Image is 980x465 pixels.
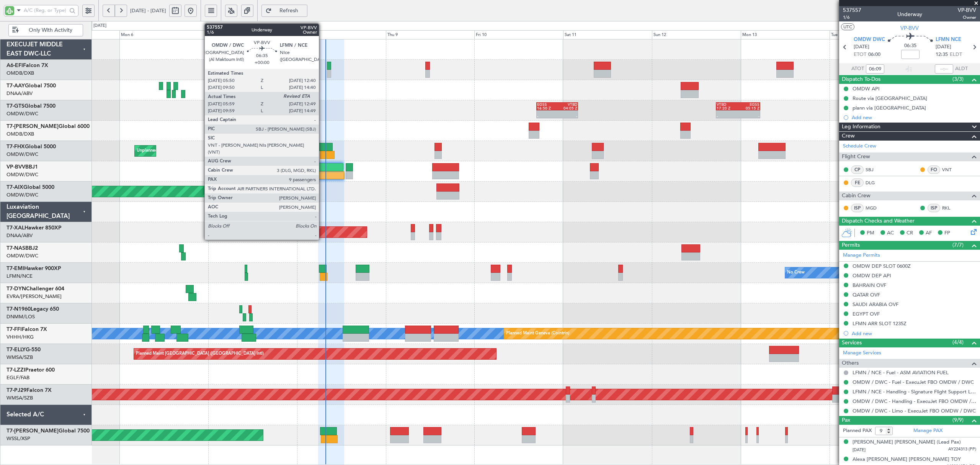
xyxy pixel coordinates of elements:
[7,367,25,373] span: T7-LZZI
[7,334,34,341] a: VHHH/HKG
[7,286,64,291] a: T7-DYNChallenger 604
[841,23,854,30] button: UTC
[897,10,922,18] div: Underway
[8,24,83,36] button: Only With Activity
[842,241,860,250] span: Permits
[854,51,866,59] span: ETOT
[7,273,33,280] a: LFMN/NCE
[7,327,47,332] a: T7-FFIFalcon 7X
[537,106,557,110] div: 16:50 Z
[7,286,26,291] span: T7-DYN
[557,115,578,118] div: -
[7,388,26,393] span: T7-PJ29
[137,145,250,157] div: Unplanned Maint [GEOGRAPHIC_DATA] (Al Maktoum Intl)
[866,179,883,186] a: DLG
[7,83,25,88] span: T7-AAY
[294,103,315,106] div: EGSS
[936,51,948,59] span: 12:35
[852,114,976,121] div: Add new
[717,103,738,106] div: VTBD
[787,267,805,278] div: No Crew
[738,106,759,110] div: 05:15 Z
[7,232,33,239] a: DNAA/ABV
[866,64,884,74] input: --:--
[7,347,41,352] a: T7-ELLYG-550
[717,115,738,118] div: -
[842,123,880,131] span: Leg Information
[958,6,976,14] span: VP-BVV
[738,115,759,118] div: -
[7,428,59,434] span: T7-[PERSON_NAME]
[7,395,33,401] a: WMSA/SZB
[7,70,34,77] a: OMDB/DXB
[952,75,964,83] span: (3/3)
[273,8,305,13] span: Refresh
[851,178,864,187] div: FE
[7,225,62,231] a: T7-XALHawker 850XP
[853,291,880,298] div: QATAR OVF
[853,301,898,308] div: SAUDI ARABIA OVF
[866,166,883,173] a: SBJ
[904,42,916,50] span: 06:35
[935,64,953,74] input: --:--
[210,226,291,238] div: [PERSON_NAME] ([PERSON_NAME] Intl)
[853,379,974,385] a: OMDW / DWC - Fuel - ExecuJet FBO OMDW / DWC
[851,204,864,212] div: ISP
[952,338,964,346] span: (4/4)
[842,359,859,368] span: Others
[955,65,968,73] span: ALDT
[842,416,850,425] span: Pax
[936,43,951,51] span: [DATE]
[853,398,976,404] a: OMDW / DWC - Handling - ExecuJet FBO OMDW / DWC
[853,105,926,111] div: plann via [GEOGRAPHIC_DATA]
[952,416,964,424] span: (9/9)
[852,330,976,337] div: Add new
[928,165,940,174] div: FO
[273,103,294,106] div: VTBD
[7,246,38,251] a: T7-NASBBJ2
[652,30,741,39] div: Sun 12
[7,90,33,97] a: DNAA/ABV
[843,142,876,150] a: Schedule Crew
[842,339,862,347] span: Services
[7,192,38,198] a: OMDW/DWC
[944,229,950,237] span: FP
[7,374,29,381] a: EGLF/FAB
[274,115,296,118] div: 17:42 Z
[7,103,24,109] span: T7-GTS
[843,349,881,357] a: Manage Services
[7,367,55,373] a: T7-LZZIPraetor 600
[7,306,59,312] a: T7-N1960Legacy 650
[93,23,106,29] div: [DATE]
[474,30,563,39] div: Fri 10
[297,30,386,39] div: Wed 8
[7,124,59,129] span: T7-[PERSON_NAME]
[854,36,885,44] span: OMDW DWC
[7,124,90,129] a: T7-[PERSON_NAME]Global 6000
[7,428,90,434] a: T7-[PERSON_NAME]Global 7500
[853,447,866,453] span: [DATE]
[913,427,942,435] a: Manage PAX
[7,185,23,190] span: T7-AIX
[853,263,911,269] div: OMDW DEP SLOT 0600Z
[20,28,80,33] span: Only With Activity
[842,192,871,200] span: Cabin Crew
[717,106,738,110] div: 17:20 Z
[7,306,31,312] span: T7-N1960
[7,347,26,352] span: T7-ELLY
[7,252,38,259] a: OMDW/DWC
[853,388,976,395] a: LFMN / NCE - Handling - Signature Flight Support LFMN / NCE
[386,30,475,39] div: Thu 9
[866,205,883,211] a: MGD
[843,252,880,259] a: Manage Permits
[842,217,915,226] span: Dispatch Checks and Weather
[942,205,959,211] a: RKL
[537,103,557,106] div: EGSS
[7,63,48,68] a: A6-EFIFalcon 7X
[7,63,23,68] span: A6-EFI
[851,65,864,73] span: ATOT
[24,5,67,16] input: A/C (Reg. or Type)
[7,313,35,320] a: DNMM/LOS
[563,30,652,39] div: Sat 11
[7,246,25,251] span: T7-NAS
